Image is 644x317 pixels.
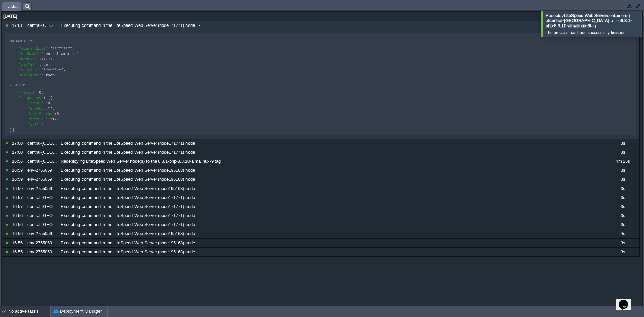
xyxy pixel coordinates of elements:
[48,106,52,111] span: ""
[25,193,58,202] div: central-[GEOGRAPHIC_DATA]
[2,12,639,21] div: [DATE]
[28,122,39,127] span: "out"
[8,306,50,317] div: No active tasks
[19,96,44,100] span: "responses"
[61,158,221,164] span: Redeploying LiteSpeed Web Server node(s) to the 6.3.1-php-8.3.10-almalinux-9 tag
[546,18,632,28] b: 6.3.1-php-8.3.10-almalinux-9
[48,62,50,67] span: ,
[37,57,39,61] span: :
[61,249,195,255] span: Executing command in the LiteSpeed Web Server (node195168) node
[37,90,39,95] span: :
[50,101,52,105] span: ,
[19,57,37,61] span: "nodeId"
[25,166,58,175] div: env-2755059
[61,231,195,237] span: Executing command in the LiteSpeed Web Server (node195168) node
[39,62,48,67] span: true
[61,222,195,228] span: Executing command in the LiteSpeed Web Server (node171771) node
[25,184,58,193] div: env-2755059
[41,73,44,77] span: :
[564,13,607,18] b: LiteSpeed Web Server
[12,202,25,211] div: 16:57
[606,211,639,220] div: 3s
[606,175,639,184] div: 3s
[39,57,52,61] span: 171771
[25,202,58,211] div: central-[GEOGRAPHIC_DATA]
[606,157,639,166] div: 4m 25s
[63,68,66,72] span: ,
[606,202,639,211] div: 3s
[25,139,58,148] div: central-[GEOGRAPHIC_DATA]
[12,139,25,148] div: 17:00
[46,106,48,111] span: :
[19,68,39,72] span: "session"
[46,117,48,121] span: :
[61,195,195,201] span: Executing command in the LiteSpeed Web Server (node171771) node
[6,2,18,11] span: Tasks
[606,193,639,202] div: 3s
[28,106,46,111] span: "errOut"
[48,46,50,51] span: :
[39,52,41,56] span: :
[546,13,632,28] span: Redeploy container(s) of to the tag
[52,57,55,61] span: ,
[39,68,41,72] span: :
[61,176,195,182] span: Executing command in the LiteSpeed Web Server (node195168) node
[28,101,46,105] span: "result"
[12,175,25,184] div: 16:59
[43,96,52,100] span: : [{
[52,106,55,111] span: ,
[61,240,195,246] span: Executing command in the LiteSpeed Web Server (node195168) node
[19,62,37,67] span: "sayYes"
[37,62,39,67] span: :
[546,30,640,35] div: The process has been successfully finished.
[12,211,25,220] div: 16:56
[19,46,48,51] span: "commandList"
[606,166,639,175] div: 3s
[606,229,639,238] div: 4s
[79,52,81,56] span: ,
[54,112,57,116] span: :
[9,37,33,45] div: Parameters
[12,193,25,202] div: 16:57
[59,112,61,116] span: ,
[25,211,58,220] div: central-[GEOGRAPHIC_DATA]
[19,90,37,95] span: "result"
[19,73,41,77] span: "userName"
[25,239,58,247] div: env-2755059
[41,52,79,56] span: "central-america"
[61,167,195,173] span: Executing command in the LiteSpeed Web Server (node195168) node
[10,128,14,132] span: }]
[61,22,195,29] span: Executing command in the LiteSpeed Web Server (node171771) node
[72,46,74,51] span: ,
[61,140,195,146] span: Executing command in the LiteSpeed Web Server (node171771) node
[48,101,50,105] span: 0
[25,229,58,238] div: env-2755059
[12,157,25,166] div: 16:56
[53,308,102,315] button: Deployment Manager
[9,81,29,89] div: Response
[12,239,25,247] div: 16:56
[48,117,61,121] span: 171771
[28,112,54,116] span: "exitStatus"
[39,122,41,127] span: :
[25,21,58,30] div: central-[GEOGRAPHIC_DATA]
[19,52,39,56] span: "envName"
[616,290,637,310] iframe: chat widget
[12,148,25,157] div: 17:00
[25,175,58,184] div: env-2755059
[606,139,639,148] div: 3s
[12,248,25,256] div: 16:55
[12,220,25,229] div: 16:56
[41,122,46,127] span: ""
[61,117,63,121] span: ,
[12,229,25,238] div: 16:56
[12,21,25,30] div: 17:01
[39,90,41,95] span: 0
[606,148,639,157] div: 3s
[57,112,59,116] span: 0
[61,204,195,210] span: Executing command in the LiteSpeed Web Server (node171771) node
[606,220,639,229] div: 3s
[46,101,48,105] span: :
[12,184,25,193] div: 16:59
[28,117,46,121] span: "nodeid"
